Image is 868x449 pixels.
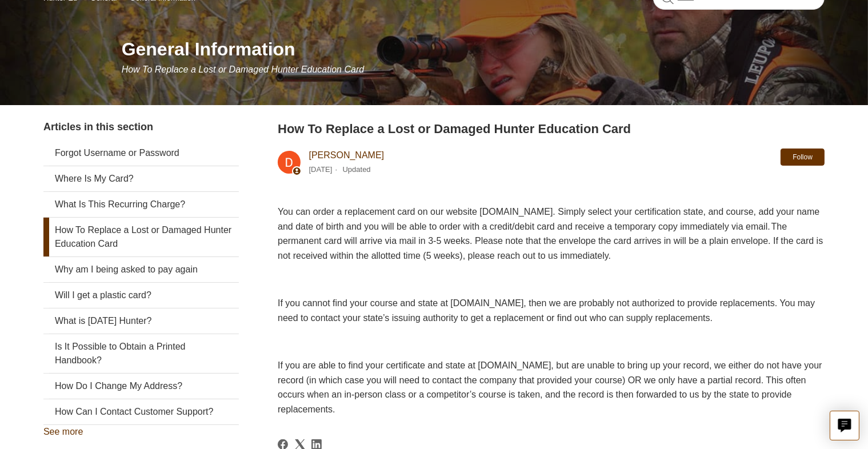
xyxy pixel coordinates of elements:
a: What is [DATE] Hunter? [43,308,239,334]
a: Why am I being asked to pay again [43,257,239,282]
a: Is It Possible to Obtain a Printed Handbook? [43,334,239,373]
a: Forgot Username or Password [43,141,239,166]
span: You can order a replacement card on our website [DOMAIN_NAME]. Simply select your certification s... [278,207,823,260]
h1: General Information [122,35,825,63]
button: Follow Article [781,149,825,166]
span: If you are able to find your certificate and state at [DOMAIN_NAME], but are unable to bring up y... [278,360,822,414]
a: How To Replace a Lost or Damaged Hunter Education Card [43,218,239,256]
a: What Is This Recurring Charge? [43,192,239,217]
span: How To Replace a Lost or Damaged Hunter Education Card [122,65,365,74]
a: [PERSON_NAME] [309,150,385,160]
a: Where Is My Card? [43,166,239,191]
time: 03/04/2024, 10:49 [309,165,333,174]
a: See more [43,427,83,436]
a: How Can I Contact Customer Support? [43,399,239,424]
li: Updated [343,165,371,174]
span: Articles in this section [43,121,153,133]
span: If you cannot find your course and state at [DOMAIN_NAME], then we are probably not authorized to... [278,298,815,323]
button: Live chat [830,411,859,440]
h2: How To Replace a Lost or Damaged Hunter Education Card [278,119,825,138]
a: How Do I Change My Address? [43,374,239,399]
a: Will I get a plastic card? [43,283,239,308]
